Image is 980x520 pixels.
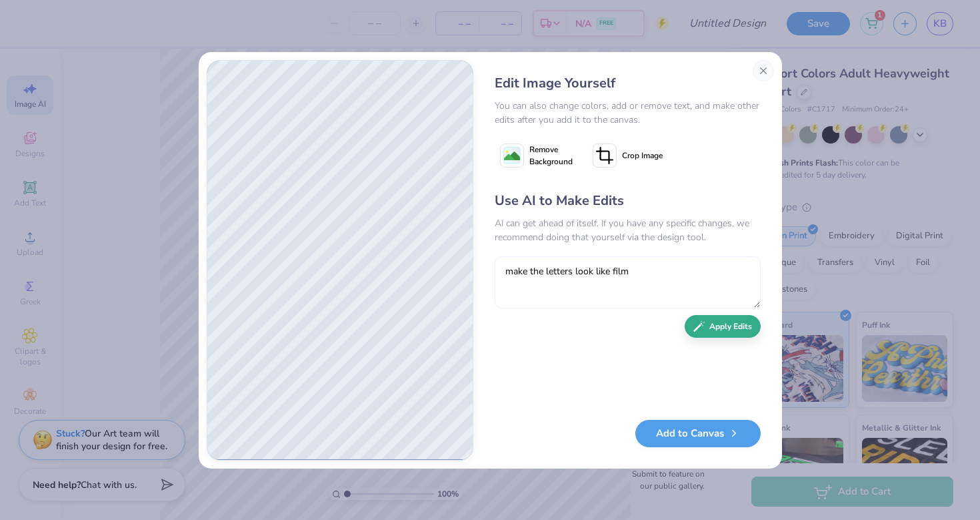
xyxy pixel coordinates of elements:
[495,99,761,127] div: You can also change colors, add or remove text, and make other edits after you add it to the canvas.
[622,150,663,162] span: Crop Image
[635,420,761,447] button: Add to Canvas
[495,139,578,172] button: Remove Background
[587,139,671,172] button: Crop Image
[495,256,761,308] textarea: make the letters look like film
[529,144,573,168] span: Remove Background
[495,216,761,244] div: AI can get ahead of itself. If you have any specific changes, we recommend doing that yourself vi...
[495,191,761,211] div: Use AI to Make Edits
[495,73,761,93] div: Edit Image Yourself
[753,60,774,81] button: Close
[685,315,761,338] button: Apply Edits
